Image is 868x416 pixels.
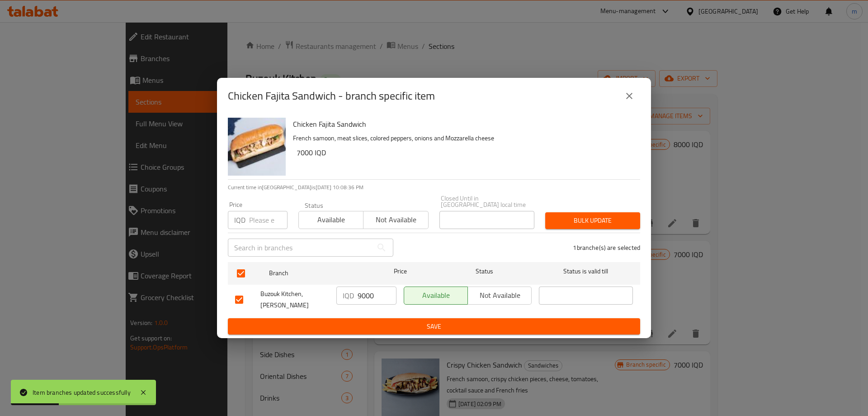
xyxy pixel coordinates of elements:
[343,290,354,301] p: IQD
[302,213,360,226] span: Available
[367,213,425,226] span: Not available
[363,211,428,229] button: Not available
[260,288,329,311] span: Buzouk Kitchen, [PERSON_NAME]
[467,287,532,305] button: Not available
[358,287,396,305] input: Please enter price
[573,243,640,252] p: 1 branche(s) are selected
[438,266,532,277] span: Status
[618,85,640,107] button: close
[545,212,640,229] button: Bulk update
[249,211,288,229] input: Please enter price
[370,266,430,277] span: Price
[297,146,633,159] h6: 7000 IQD
[235,321,633,332] span: Save
[298,211,363,229] button: Available
[408,289,464,302] span: Available
[472,289,528,302] span: Not available
[293,133,633,144] p: French samoon, meat slices, colored peppers, onions and Mozzarella cheese
[33,387,131,397] div: Item branches updated successfully
[539,266,633,277] span: Status is valid till
[228,318,640,335] button: Save
[293,118,633,130] h6: Chicken Fajita Sandwich
[269,268,363,279] span: Branch
[234,215,245,225] p: IQD
[404,287,468,305] button: Available
[228,118,286,176] img: Chicken Fajita Sandwich
[228,89,435,103] h2: Chicken Fajita Sandwich - branch specific item
[228,183,640,191] p: Current time in [GEOGRAPHIC_DATA] is [DATE] 10:08:36 PM
[552,215,633,226] span: Bulk update
[228,239,373,257] input: Search in branches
